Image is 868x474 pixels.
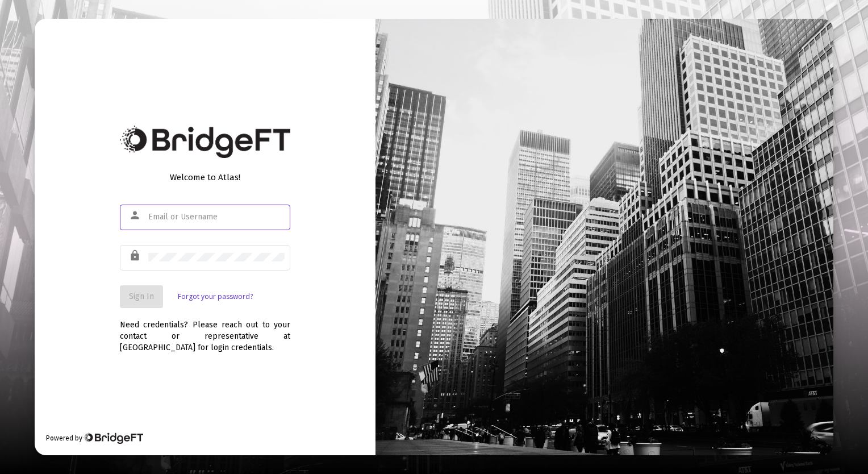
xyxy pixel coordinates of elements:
span: Sign In [129,292,154,301]
img: Bridge Financial Technology Logo [120,126,290,158]
button: Sign In [120,285,163,308]
div: Need credentials? Please reach out to your contact or representative at [GEOGRAPHIC_DATA] for log... [120,308,290,354]
mat-icon: person [129,209,143,222]
a: Forgot your password? [178,291,253,302]
img: Bridge Financial Technology Logo [84,433,143,444]
mat-icon: lock [129,249,143,263]
div: Powered by [46,433,143,444]
div: Welcome to Atlas! [120,172,290,183]
input: Email or Username [148,213,285,222]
